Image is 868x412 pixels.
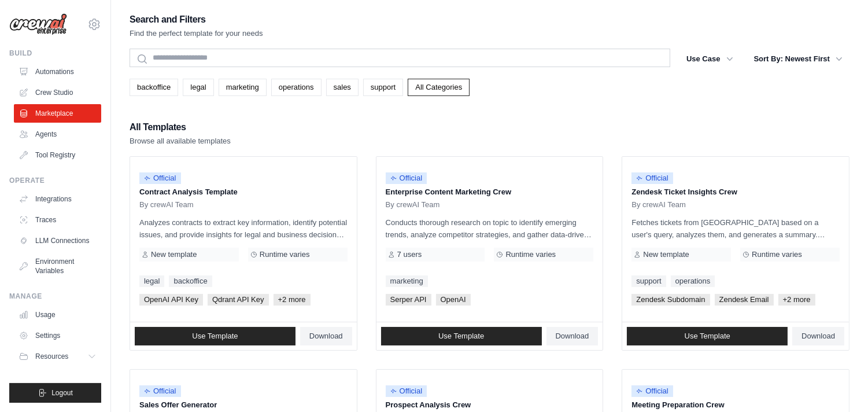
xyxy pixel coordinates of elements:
span: Zendesk Email [715,294,774,306]
span: Official [139,172,181,184]
span: Official [631,385,673,397]
button: Use Case [679,49,740,69]
p: Contract Analysis Template [139,186,348,198]
img: Logo [9,13,67,35]
a: Tool Registry [14,146,101,164]
a: operations [271,79,322,96]
p: Sales Offer Generator [139,399,348,411]
span: Runtime varies [260,250,310,259]
a: support [631,275,666,287]
a: Usage [14,306,101,324]
span: Official [386,385,427,397]
a: Environment Variables [14,252,101,280]
span: Qdrant API Key [208,294,269,306]
a: Settings [14,326,101,345]
span: Download [309,332,343,341]
span: By crewAI Team [139,200,194,209]
span: New template [151,250,197,259]
p: Meeting Preparation Crew [631,399,840,411]
button: Sort By: Newest First [747,49,849,69]
p: Zendesk Ticket Insights Crew [631,186,840,198]
span: Download [801,332,835,341]
button: Logout [9,383,101,403]
button: Resources [14,347,101,366]
p: Conducts thorough research on topic to identify emerging trends, analyze competitor strategies, a... [386,216,594,241]
span: Official [631,172,673,184]
span: Zendesk Subdomain [631,294,710,306]
p: Analyzes contracts to extract key information, identify potential issues, and provide insights fo... [139,216,348,241]
a: Use Template [381,327,542,345]
span: By crewAI Team [386,200,440,209]
span: Serper API [386,294,431,306]
div: Manage [9,292,101,301]
a: LLM Connections [14,231,101,250]
a: backoffice [169,275,212,287]
span: +2 more [274,294,311,306]
a: Use Template [627,327,788,345]
span: Logout [51,388,73,398]
div: Build [9,49,101,58]
a: Marketplace [14,104,101,123]
a: Download [300,327,352,345]
p: Fetches tickets from [GEOGRAPHIC_DATA] based on a user's query, analyzes them, and generates a su... [631,216,840,241]
a: Crew Studio [14,83,101,102]
a: Agents [14,125,101,144]
a: Automations [14,62,101,81]
a: legal [183,79,213,96]
a: Download [546,327,599,345]
h2: Search and Filters [130,12,263,28]
span: 7 users [397,250,422,259]
span: By crewAI Team [631,200,686,209]
span: Download [556,332,589,341]
a: legal [139,275,164,287]
span: Use Template [192,332,238,341]
span: Runtime varies [752,250,802,259]
a: marketing [386,275,428,287]
h2: All Templates [130,119,231,135]
a: operations [671,275,715,287]
p: Prospect Analysis Crew [386,399,594,411]
a: Use Template [135,327,296,345]
a: Traces [14,211,101,229]
span: New template [643,250,689,259]
p: Find the perfect template for your needs [130,28,263,39]
a: sales [326,79,359,96]
span: Use Template [438,332,484,341]
span: Runtime varies [505,250,556,259]
div: Operate [9,176,101,185]
span: +2 more [778,294,815,306]
span: Official [386,172,427,184]
span: Use Template [685,332,730,341]
span: Resources [35,352,68,361]
a: marketing [219,79,267,96]
p: Enterprise Content Marketing Crew [386,186,594,198]
a: Download [792,327,844,345]
a: All Categories [408,79,470,96]
span: Official [139,385,181,397]
p: Browse all available templates [130,135,231,147]
a: support [363,79,403,96]
span: OpenAI API Key [139,294,203,306]
a: backoffice [130,79,178,96]
a: Integrations [14,190,101,208]
span: OpenAI [436,294,471,306]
